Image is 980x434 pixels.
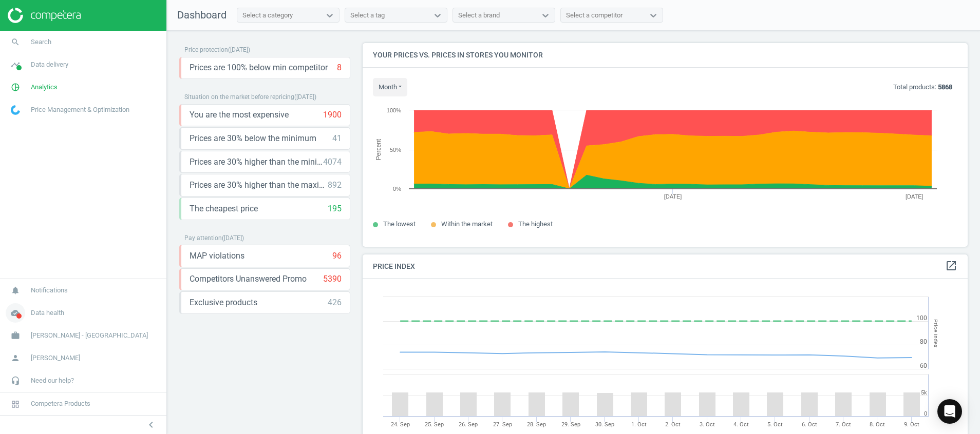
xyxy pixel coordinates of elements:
tspan: 5. Oct [767,421,783,428]
tspan: [DATE] [664,193,682,200]
span: [PERSON_NAME] - [GEOGRAPHIC_DATA] [31,331,148,340]
span: Exclusive products [190,297,257,308]
div: 96 [332,250,342,262]
i: search [6,32,25,52]
span: MAP violations [190,250,244,262]
span: The highest [518,220,553,228]
span: Need our help? [31,376,74,385]
span: [PERSON_NAME] [31,353,80,363]
p: Total products: [893,83,952,92]
tspan: 26. Sep [459,421,478,428]
text: 100% [387,107,401,113]
h4: Your prices vs. prices in stores you monitor [363,43,968,67]
tspan: 27. Sep [493,421,512,428]
text: 80 [920,338,927,345]
span: ( [DATE] ) [228,46,250,53]
tspan: 1. Oct [631,421,647,428]
div: Open Intercom Messenger [937,399,962,424]
tspan: 2. Oct [665,421,681,428]
tspan: 6. Oct [802,421,817,428]
tspan: [DATE] [906,193,924,200]
div: Select a brand [458,11,500,20]
text: 50% [390,147,401,153]
img: ajHJNr6hYgQAAAAASUVORK5CYII= [8,8,81,23]
tspan: 7. Oct [836,421,851,428]
i: pie_chart_outlined [6,77,25,97]
div: 892 [328,180,342,191]
span: Prices are 30% higher than the maximal [190,180,328,191]
div: 426 [328,297,342,308]
span: The cheapest price [190,203,258,214]
b: 5868 [938,83,952,91]
tspan: 29. Sep [561,421,580,428]
i: notifications [6,281,25,300]
span: Pay attention [184,234,222,242]
tspan: 30. Sep [595,421,614,428]
button: month [373,78,407,96]
text: 60 [920,362,927,369]
div: Select a category [242,11,293,20]
a: open_in_new [945,260,957,273]
span: Analytics [31,83,58,92]
i: work [6,326,25,345]
span: You are the most expensive [190,109,289,121]
tspan: 24. Sep [391,421,410,428]
tspan: 28. Sep [527,421,546,428]
span: Notifications [31,286,68,295]
tspan: 25. Sep [425,421,444,428]
h4: Price Index [363,254,968,279]
i: chevron_left [145,419,157,431]
i: headset_mic [6,371,25,390]
div: 4074 [323,156,342,168]
div: 1900 [323,109,342,121]
tspan: 3. Oct [700,421,715,428]
span: Prices are 30% below the minimum [190,133,316,144]
tspan: 4. Oct [733,421,749,428]
span: Data health [31,308,64,318]
div: 8 [337,62,342,73]
span: Search [31,37,51,47]
div: 195 [328,203,342,214]
span: Price protection [184,46,228,53]
div: Select a competitor [566,11,623,20]
text: 100 [916,314,927,322]
span: Dashboard [177,9,227,21]
span: Prices are 100% below min competitor [190,62,328,73]
text: 0% [393,186,401,192]
span: Data delivery [31,60,68,69]
span: Competera Products [31,399,90,408]
text: 5k [921,389,927,396]
span: The lowest [383,220,416,228]
tspan: Price Index [932,319,939,347]
i: cloud_done [6,303,25,323]
span: ( [DATE] ) [222,234,244,242]
div: 5390 [323,273,342,285]
span: ( [DATE] ) [294,93,316,101]
text: 0 [924,410,927,417]
span: Within the market [441,220,493,228]
i: open_in_new [945,260,957,272]
img: wGWNvw8QSZomAAAAABJRU5ErkJggg== [11,105,20,115]
span: Situation on the market before repricing [184,93,294,101]
i: timeline [6,55,25,74]
span: Price Management & Optimization [31,105,129,114]
div: Select a tag [350,11,385,20]
button: chevron_left [138,418,164,431]
tspan: Percent [375,139,382,160]
tspan: 9. Oct [904,421,919,428]
div: 41 [332,133,342,144]
span: Prices are 30% higher than the minimum [190,156,323,168]
i: person [6,348,25,368]
tspan: 8. Oct [870,421,885,428]
span: Competitors Unanswered Promo [190,273,307,285]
